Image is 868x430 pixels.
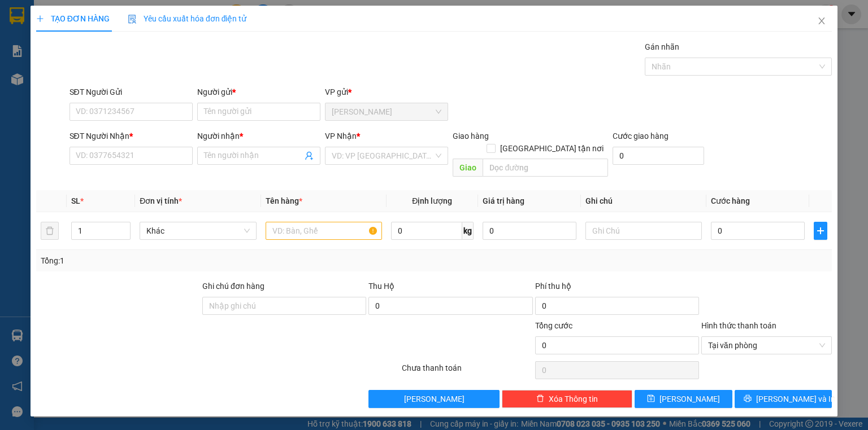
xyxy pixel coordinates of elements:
div: Người gửi [197,86,320,98]
span: Nguyễn Văn Nguyễn [332,103,441,120]
label: Cước giao hàng [613,131,669,141]
span: close [817,16,826,25]
input: VD: Bàn, Ghế [266,222,382,240]
span: Xóa Thông tin [549,393,598,405]
span: Khác [146,222,249,239]
div: SĐT Người Nhận [70,130,193,142]
label: Gán nhãn [645,42,679,51]
span: Cước hàng [711,196,750,205]
input: Dọc đường [483,159,608,177]
span: Giao hàng [453,131,489,141]
button: printer[PERSON_NAME] và In [735,390,832,408]
span: SL [71,196,80,205]
span: kg [462,222,474,240]
span: Định lượng [412,196,452,205]
label: Ghi chú đơn hàng [202,282,264,291]
div: Chưa thanh toán [401,362,533,381]
button: Close [806,6,837,37]
span: Đơn vị tính [140,196,182,205]
div: Người nhận [197,130,320,142]
span: Thu Hộ [368,282,394,291]
div: Phí thu hộ [535,280,699,297]
input: Ghi Chú [585,222,702,240]
span: [PERSON_NAME] [404,393,465,405]
input: 0 [483,222,576,240]
span: plus [36,15,44,23]
div: Tổng: 1 [41,255,336,267]
span: plus [814,226,827,235]
img: icon [128,15,137,24]
span: Tổng cước [535,321,572,330]
th: Ghi chú [581,190,706,212]
input: Cước giao hàng [613,147,704,165]
span: Yêu cầu xuất hóa đơn điện tử [128,14,247,23]
div: SĐT Người Gửi [70,86,193,98]
button: delete [41,222,59,240]
span: Tên hàng [266,196,302,205]
button: [PERSON_NAME] [368,390,499,408]
label: Hình thức thanh toán [701,321,776,330]
button: deleteXóa Thông tin [502,390,632,408]
span: user-add [305,151,314,160]
span: printer [744,394,752,403]
span: Giao [453,159,483,177]
span: Tại văn phòng [708,337,825,354]
div: VP gửi [325,86,448,98]
button: save[PERSON_NAME] [635,390,732,408]
span: TẠO ĐƠN HÀNG [36,14,110,23]
span: [PERSON_NAME] và In [756,393,835,405]
span: save [647,394,655,403]
button: plus [814,222,827,240]
span: [GEOGRAPHIC_DATA] tận nơi [496,142,608,155]
span: Giá trị hàng [483,196,524,205]
span: [PERSON_NAME] [659,393,720,405]
span: delete [536,394,544,403]
input: Ghi chú đơn hàng [202,297,366,315]
span: VP Nhận [325,131,357,141]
